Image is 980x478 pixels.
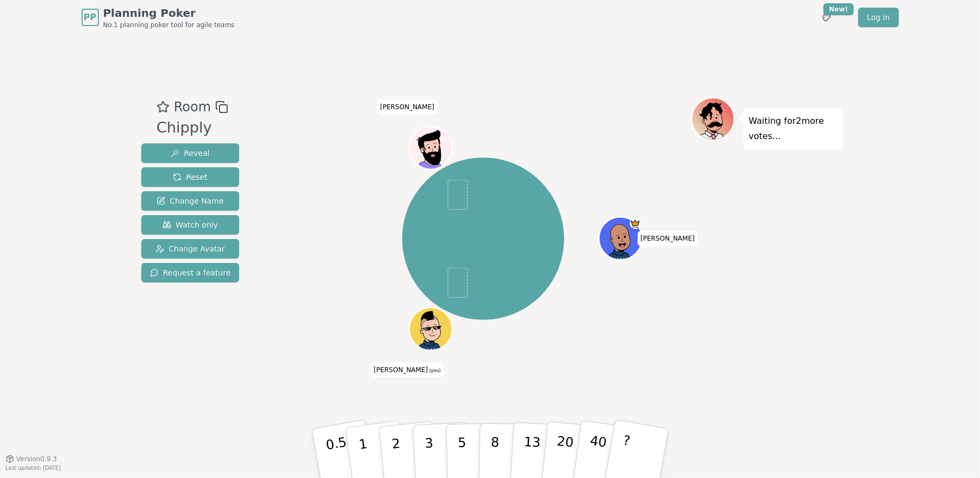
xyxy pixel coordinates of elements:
[141,167,240,187] button: Reset
[103,21,235,29] span: No.1 planning poker tool for agile teams
[82,5,235,29] a: PPPlanning PokerNo.1 planning poker tool for agile teams
[163,219,218,230] span: Watch only
[173,172,207,183] span: Reset
[174,97,211,117] span: Room
[141,215,240,235] button: Watch only
[410,309,451,349] button: Click to change your avatar
[428,368,441,373] span: (you)
[84,11,96,24] span: PP
[749,114,838,144] p: Waiting for 2 more votes...
[141,143,240,163] button: Reveal
[16,455,57,463] span: Version 0.9.3
[5,465,61,471] span: Last updated: [DATE]
[157,97,170,117] button: Add as favourite
[157,196,223,206] span: Change Name
[157,117,228,139] div: Chipply
[817,8,837,27] button: New!
[5,455,57,463] button: Version0.9.3
[155,243,225,254] span: Change Avatar
[377,99,437,115] span: Click to change your name
[638,231,698,246] span: Click to change your name
[171,148,209,159] span: Reveal
[103,5,235,21] span: Planning Poker
[141,191,240,211] button: Change Name
[141,263,240,282] button: Request a feature
[823,3,854,15] div: New!
[150,267,231,278] span: Request a feature
[141,239,240,259] button: Change Avatar
[371,362,444,378] span: Click to change your name
[858,8,898,27] a: Log in
[630,218,641,229] span: Melissa is the host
